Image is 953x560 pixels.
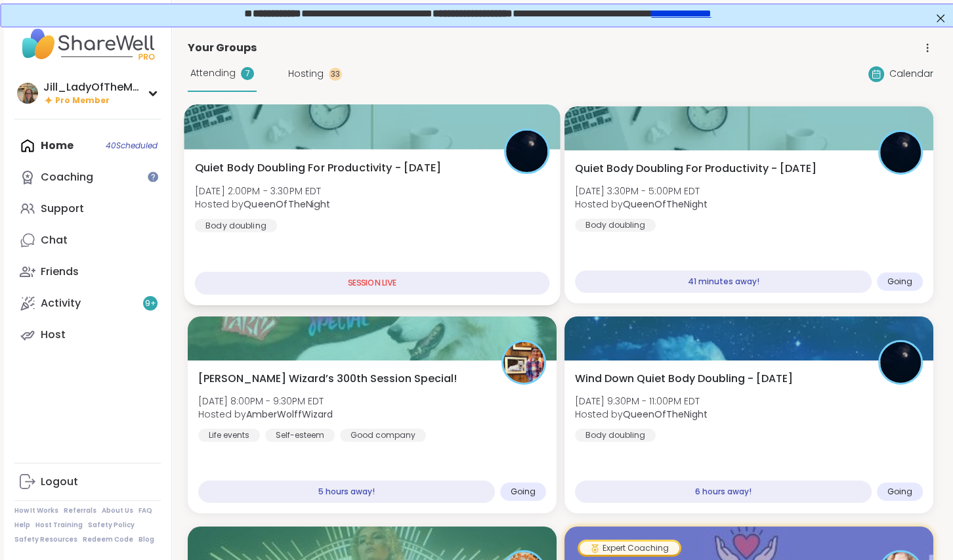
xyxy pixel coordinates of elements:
[14,288,161,319] a: Activity9+
[17,83,38,104] img: Jill_LadyOfTheMountain
[138,535,154,544] a: Blog
[88,521,135,530] a: Safety Policy
[14,466,161,498] a: Logout
[198,408,333,421] span: Hosted by
[575,161,816,177] span: Quiet Body Doubling For Productivity - [DATE]
[41,265,79,279] div: Friends
[195,160,441,176] span: Quiet Body Doubling For Productivity - [DATE]
[148,171,158,182] iframe: Spotlight
[575,270,872,293] div: 41 minutes away!
[623,408,708,421] b: QueenOfTheNight
[244,198,330,211] b: QueenOfTheNight
[41,233,68,248] div: Chat
[14,535,77,544] a: Safety Resources
[506,131,547,172] img: QueenOfTheNight
[138,506,152,515] a: FAQ
[580,542,679,555] div: Expert Coaching
[887,276,912,287] span: Going
[41,475,78,489] div: Logout
[198,429,260,442] div: Life events
[195,198,330,211] span: Hosted by
[198,395,333,408] span: [DATE] 8:00PM - 9:30PM EDT
[340,429,426,442] div: Good company
[575,219,656,232] div: Body doubling
[41,328,66,342] div: Host
[575,395,708,408] span: [DATE] 9:30PM - 11:00PM EDT
[14,193,161,225] a: Support
[55,95,110,106] span: Pro Member
[64,506,96,515] a: Referrals
[102,506,133,515] a: About Us
[14,319,161,351] a: Host
[265,429,335,442] div: Self-esteem
[43,80,142,95] div: Jill_LadyOfTheMountain
[190,66,236,80] span: Attending
[198,371,457,387] span: [PERSON_NAME] Wizard’s 300th Session Special!
[623,198,708,211] b: QueenOfTheNight
[195,219,277,232] div: Body doubling
[887,486,912,497] span: Going
[14,256,161,288] a: Friends
[41,202,84,216] div: Support
[14,521,30,530] a: Help
[14,225,161,256] a: Chat
[575,198,708,211] span: Hosted by
[575,408,708,421] span: Hosted by
[329,68,342,81] div: 33
[41,296,81,311] div: Activity
[195,184,330,197] span: [DATE] 2:00PM - 3:30PM EDT
[575,371,793,387] span: Wind Down Quiet Body Doubling - [DATE]
[198,481,495,503] div: 5 hours away!
[241,67,254,80] div: 7
[889,67,933,81] span: Calendar
[188,40,257,56] span: Your Groups
[575,429,656,442] div: Body doubling
[575,184,708,198] span: [DATE] 3:30PM - 5:00PM EDT
[14,21,161,67] img: ShareWell Nav Logo
[145,298,156,309] span: 9 +
[511,486,536,497] span: Going
[503,342,544,383] img: AmberWolffWizard
[35,521,83,530] a: Host Training
[880,132,921,173] img: QueenOfTheNight
[880,342,921,383] img: QueenOfTheNight
[14,162,161,193] a: Coaching
[575,481,872,503] div: 6 hours away!
[195,272,550,295] div: SESSION LIVE
[246,408,333,421] b: AmberWolffWizard
[288,67,324,81] span: Hosting
[41,170,93,184] div: Coaching
[83,535,133,544] a: Redeem Code
[14,506,58,515] a: How It Works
